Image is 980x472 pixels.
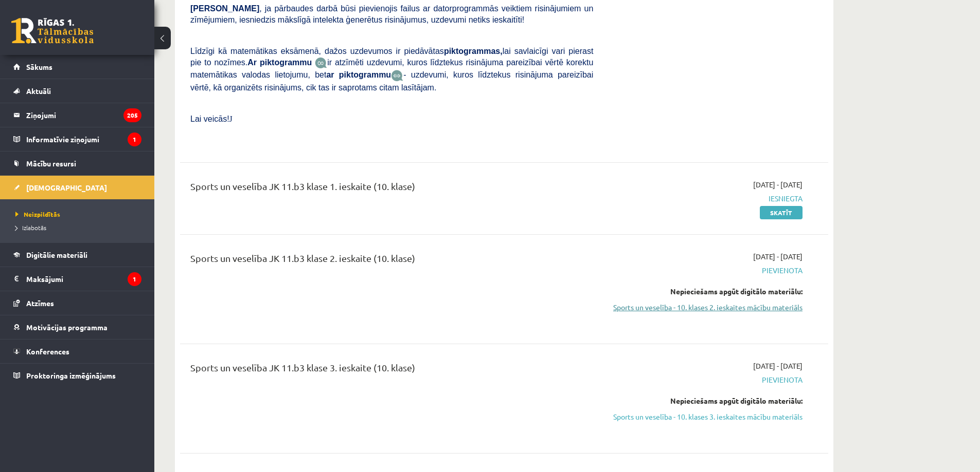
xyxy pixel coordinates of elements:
span: ir atzīmēti uzdevumi, kuros līdztekus risinājuma pareizībai vērtē korektu matemātikas valodas lie... [190,58,593,79]
b: piktogrammas, [444,47,503,55]
span: Līdzīgi kā matemātikas eksāmenā, dažos uzdevumos ir piedāvātas lai savlaicīgi vari pierast pie to... [190,47,593,67]
div: Sports un veselība JK 11.b3 klase 3. ieskaite (10. klase) [190,361,593,380]
a: Neizpildītās [15,210,144,219]
span: , ja pārbaudes darbā būsi pievienojis failus ar datorprogrammās veiktiem risinājumiem un zīmējumi... [190,4,593,24]
div: Sports un veselība JK 11.b3 klase 2. ieskaite (10. klase) [190,251,593,270]
span: Mācību resursi [26,159,76,168]
a: Proktoringa izmēģinājums [13,364,141,387]
div: Sports un veselība JK 11.b3 klase 1. ieskaite (10. klase) [190,179,593,198]
a: Sports un veselība - 10. klases 3. ieskaites mācību materiāls [609,411,803,422]
a: [DEMOGRAPHIC_DATA] [13,176,141,199]
img: JfuEzvunn4EvwAAAAASUVORK5CYII= [315,57,327,69]
span: [DATE] - [DATE] [753,251,803,262]
span: Lai veicās! [190,115,229,123]
span: Neizpildītās [15,210,60,218]
span: - uzdevumi, kuros līdztekus risinājuma pareizībai vērtē, kā organizēts risinājums, cik tas ir sap... [190,70,593,91]
a: Digitālie materiāli [13,243,141,267]
a: Aktuāli [13,79,141,103]
a: Skatīt [760,206,803,219]
legend: Maksājumi [26,267,141,291]
span: Aktuāli [26,86,51,96]
span: J [229,115,233,123]
span: [PERSON_NAME] [190,4,259,13]
span: [DATE] - [DATE] [753,179,803,190]
b: ar piktogrammu [326,70,391,79]
a: Atzīmes [13,291,141,315]
a: Sākums [13,55,141,79]
i: 1 [128,272,141,286]
span: Atzīmes [26,298,54,308]
legend: Informatīvie ziņojumi [26,127,141,151]
div: Nepieciešams apgūt digitālo materiālu: [609,286,803,297]
a: Konferences [13,339,141,363]
span: Digitālie materiāli [26,250,87,259]
span: Iesniegta [609,193,803,204]
span: Konferences [26,347,69,356]
span: Motivācijas programma [26,323,108,332]
legend: Ziņojumi [26,103,141,127]
b: Ar piktogrammu [247,58,312,67]
span: Proktoringa izmēģinājums [26,371,116,380]
span: Pievienota [609,374,803,385]
span: [DEMOGRAPHIC_DATA] [26,183,107,192]
a: Motivācijas programma [13,315,141,339]
span: Izlabotās [15,223,46,232]
a: Ziņojumi205 [13,103,141,127]
a: Informatīvie ziņojumi1 [13,127,141,151]
span: Sākums [26,62,52,71]
i: 1 [128,133,141,146]
i: 205 [123,108,141,122]
div: Nepieciešams apgūt digitālo materiālu: [609,395,803,406]
img: wKvN42sLe3LLwAAAABJRU5ErkJggg== [391,70,403,82]
a: Mācību resursi [13,152,141,175]
a: Maksājumi1 [13,267,141,291]
a: Sports un veselība - 10. klases 2. ieskaites mācību materiāls [609,302,803,313]
a: Rīgas 1. Tālmācības vidusskola [11,18,94,44]
a: Izlabotās [15,223,144,232]
span: Pievienota [609,265,803,276]
span: [DATE] - [DATE] [753,361,803,371]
